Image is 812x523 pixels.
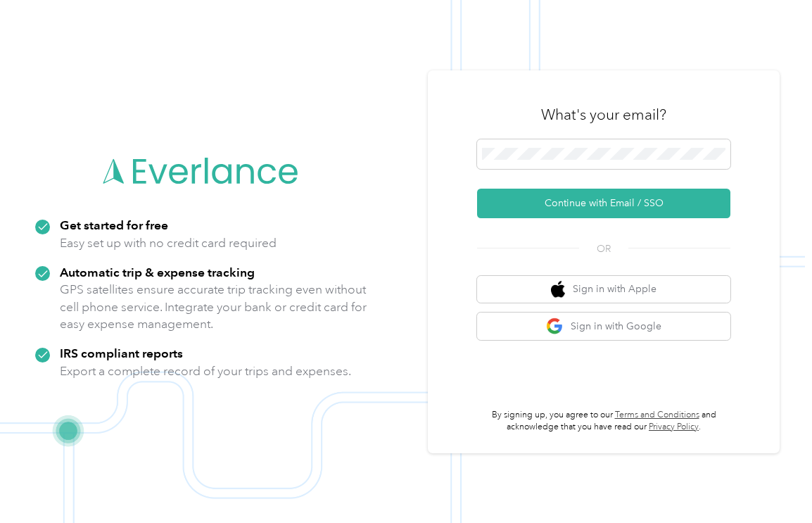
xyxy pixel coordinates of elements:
[541,105,666,125] h3: What's your email?
[733,444,812,523] iframe: Everlance-gr Chat Button Frame
[477,409,730,434] p: By signing up, you agree to our and acknowledge that you have read our .
[546,317,564,335] img: google logo
[60,346,183,360] strong: IRS compliant reports
[579,241,628,256] span: OR
[60,363,351,380] p: Export a complete record of your trips and expenses.
[477,189,730,218] button: Continue with Email / SSO
[60,265,255,279] strong: Automatic trip & expense tracking
[60,234,277,252] p: Easy set up with no credit card required
[60,281,367,333] p: GPS satellites ensure accurate trip tracking even without cell phone service. Integrate your bank...
[477,313,730,340] button: google logoSign in with Google
[649,422,699,432] a: Privacy Policy
[477,276,730,303] button: apple logoSign in with Apple
[551,281,565,298] img: apple logo
[60,218,168,232] strong: Get started for free
[615,410,699,420] a: Terms and Conditions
